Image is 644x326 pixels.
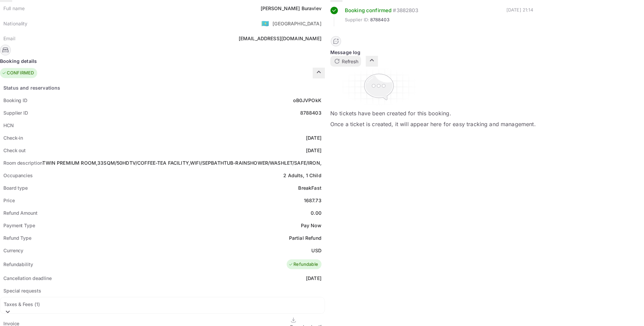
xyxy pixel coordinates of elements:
[3,97,27,104] div: Booking ID
[289,234,321,241] div: Partial Refund
[311,209,321,216] div: 0.00
[3,35,15,42] div: Email
[239,35,321,42] div: [EMAIL_ADDRESS][DOMAIN_NAME]
[3,287,41,294] div: Special requests
[283,172,321,179] div: 2 Adults, 1 Child
[3,5,25,12] div: Full name
[330,109,536,117] p: No tickets have been created for this booking.
[306,134,321,141] div: [DATE]
[261,17,269,29] span: United States
[345,7,392,15] div: Booking confirmed
[304,197,321,204] div: 1687.73
[293,97,321,104] div: oB0JVPOkK
[393,7,418,15] div: # 3882803
[0,297,325,313] div: Taxes & Fees (1)
[3,20,28,27] div: Nationality
[311,247,321,254] div: USD
[3,84,60,91] div: Status and reservations
[342,58,358,65] p: Refresh
[306,147,321,154] div: [DATE]
[3,197,15,204] div: Price
[330,120,536,128] p: Once a ticket is created, it will appear here for easy tracking and management.
[3,147,26,154] div: Check out
[3,122,14,129] div: HCN
[300,109,321,116] div: 8788403
[3,184,28,191] div: Board type
[3,159,42,166] div: Room description
[306,275,321,282] div: [DATE]
[3,275,52,282] div: Cancellation deadline
[345,17,369,23] span: Supplier ID:
[506,7,533,26] div: [DATE] 21:14
[330,56,361,67] button: Refresh
[3,247,23,254] div: Currency
[261,5,321,12] div: [PERSON_NAME] Buravlev
[3,109,28,116] div: Supplier ID
[298,184,321,191] div: BreakFast
[4,301,40,308] div: Taxes & Fees ( 1 )
[3,134,23,141] div: Check-in
[3,209,38,216] div: Refund Amount
[272,20,321,27] div: [GEOGRAPHIC_DATA]
[288,261,318,268] div: Refundable
[2,70,34,76] div: CONFIRMED
[301,222,321,229] div: Pay Now
[3,261,33,268] div: Refundability
[42,159,321,166] div: TWIN PREMIUM ROOM,33SQM/50HDTV/COFFEE-TEA FACILITY,WIFI/SEPBATHTUB-RAINSHOWER/WASHLET/SAFE/IRON,
[330,49,536,56] div: Message log
[370,17,389,23] span: 8788403
[3,172,33,179] div: Occupancies
[3,234,31,241] div: Refund Type
[3,222,35,229] div: Payment Type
